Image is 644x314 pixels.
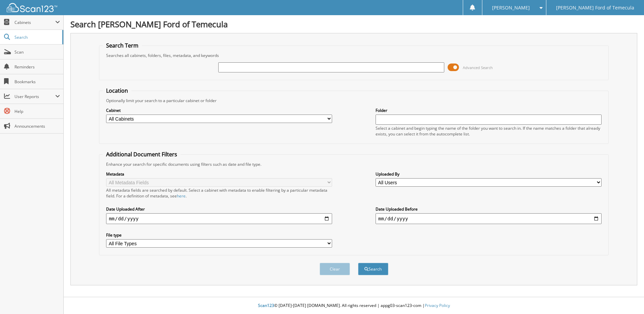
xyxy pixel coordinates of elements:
a: Privacy Policy [425,303,450,308]
span: Search [14,34,59,40]
label: Date Uploaded After [106,206,332,212]
div: All metadata fields are searched by default. Select a cabinet with metadata to enable filtering b... [106,187,332,199]
button: Search [358,263,388,275]
div: Searches all cabinets, folders, files, metadata, and keywords [103,53,605,58]
label: File type [106,232,332,238]
legend: Location [103,87,131,94]
input: start [106,213,332,224]
label: Folder [376,107,602,113]
h1: Search [PERSON_NAME] Ford of Temecula [70,19,637,30]
legend: Additional Document Filters [103,151,181,158]
span: Scan [14,49,60,55]
a: here [177,193,186,199]
span: Bookmarks [14,79,60,85]
span: Help [14,108,60,114]
legend: Search Term [103,42,142,49]
label: Cabinet [106,107,332,113]
div: Select a cabinet and begin typing the name of the folder you want to search in. If the name match... [376,125,602,137]
span: User Reports [14,94,55,99]
div: Enhance your search for specific documents using filters such as date and file type. [103,161,605,167]
span: Cabinets [14,20,55,25]
span: Reminders [14,64,60,70]
img: scan123-logo-white.svg [7,3,57,12]
span: [PERSON_NAME] [492,6,530,10]
div: © [DATE]-[DATE] [DOMAIN_NAME]. All rights reserved | appg03-scan123-com | [64,297,644,314]
label: Date Uploaded Before [376,206,602,212]
input: end [376,213,602,224]
label: Uploaded By [376,171,602,177]
span: Advanced Search [463,65,493,70]
label: Metadata [106,171,332,177]
div: Optionally limit your search to a particular cabinet or folder [103,98,605,103]
span: [PERSON_NAME] Ford of Temecula [556,6,634,10]
button: Clear [320,263,350,275]
span: Announcements [14,123,60,129]
span: Scan123 [258,303,274,308]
